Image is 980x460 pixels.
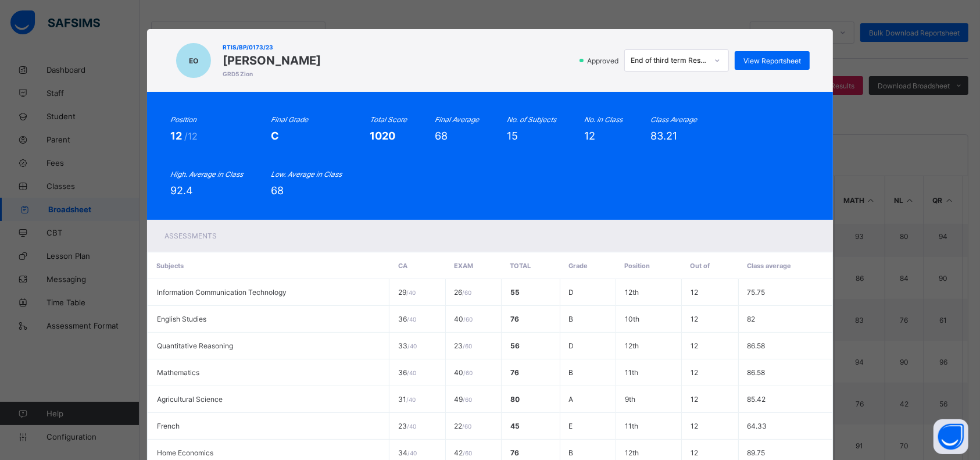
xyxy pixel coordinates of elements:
span: 45 [510,422,520,430]
span: 83.21 [650,130,677,142]
span: D [569,341,574,350]
span: 1020 [370,130,395,142]
span: 85.42 [747,395,766,404]
span: 34 [398,448,417,457]
span: / 60 [463,343,473,350]
span: 80 [510,395,520,404]
span: 15 [507,130,518,142]
span: [PERSON_NAME] [223,54,321,67]
span: B [569,368,574,377]
i: No. of Subjects [507,115,556,124]
span: 86.58 [747,341,766,350]
span: 68 [271,184,284,197]
span: 68 [435,130,448,142]
i: Class Average [650,115,697,124]
span: 11th [625,368,638,377]
span: 76 [510,315,519,323]
span: 40 [455,315,473,323]
span: 31 [398,395,416,404]
span: 23 [398,422,416,430]
span: 26 [455,288,472,297]
span: Assessments [164,231,217,240]
span: 89.75 [747,448,766,457]
span: / 40 [407,316,416,323]
span: 12 [691,448,698,457]
span: Approved [586,56,622,65]
span: / 40 [406,396,416,403]
span: Agricultural Science [157,395,223,404]
span: C [271,130,279,142]
span: 40 [455,368,473,377]
span: 82 [747,315,756,323]
span: 49 [455,395,473,404]
span: 12th [625,288,639,297]
i: Position [170,115,196,124]
i: Final Average [435,115,479,124]
button: Open asap [933,419,968,454]
span: / 60 [463,423,472,430]
span: / 60 [463,450,473,457]
span: A [569,395,574,404]
span: 12th [625,341,639,350]
span: 76 [510,448,519,457]
span: EO [189,56,198,65]
span: / 40 [407,450,417,457]
span: B [569,448,574,457]
div: End of third term Result [631,56,707,65]
span: / 40 [407,423,416,430]
span: 75.75 [747,288,766,297]
span: 86.58 [747,368,766,377]
span: 12 [691,368,698,377]
span: View Reportsheet [743,56,801,65]
i: Final Grade [271,115,308,124]
span: 12 [691,288,698,297]
span: / 40 [407,343,417,350]
span: 12th [625,448,639,457]
span: Class average [747,262,791,270]
span: Total [510,262,531,270]
span: B [569,315,574,323]
span: French [157,422,180,430]
span: 12 [691,395,698,404]
span: 11th [625,422,638,430]
span: 36 [398,315,416,323]
span: / 60 [463,289,472,296]
span: 64.33 [747,422,767,430]
span: English Studies [157,315,206,323]
span: Information Communication Technology [157,288,287,297]
span: 36 [398,368,416,377]
span: 12 [584,130,595,142]
i: Low. Average in Class [271,170,342,179]
span: / 60 [464,369,473,376]
span: 12 [691,315,698,323]
span: 92.4 [170,184,193,197]
span: Subjects [156,262,184,270]
span: EXAM [454,262,473,270]
i: High. Average in Class [170,170,243,179]
span: 12 [691,341,698,350]
i: Total Score [370,115,407,124]
span: Mathematics [157,368,199,377]
i: No. in Class [584,115,623,124]
span: 12 [691,422,698,430]
span: / 60 [464,316,473,323]
span: 9th [625,395,635,404]
span: 56 [510,341,520,350]
span: GRD5 Zion [223,70,321,77]
span: E [569,422,573,430]
span: /12 [184,130,198,142]
span: D [569,288,574,297]
span: / 40 [406,289,416,296]
span: 42 [455,448,473,457]
span: Grade [568,262,588,270]
span: 10th [625,315,639,323]
span: 76 [510,368,519,377]
span: RTIS/BP/0173/23 [223,44,321,51]
span: 12 [170,130,184,142]
span: 22 [455,422,472,430]
span: / 60 [463,396,473,403]
span: Out of [690,262,710,270]
span: Position [624,262,650,270]
span: 29 [398,288,416,297]
span: / 40 [407,369,416,376]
